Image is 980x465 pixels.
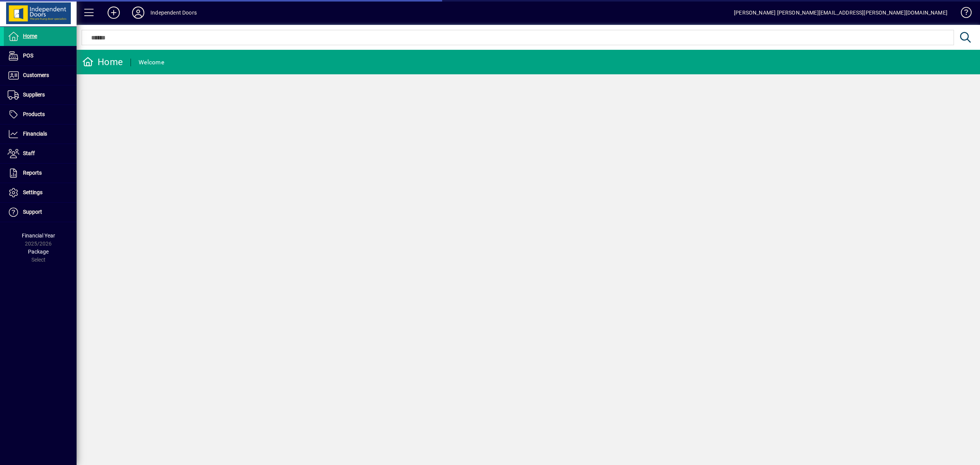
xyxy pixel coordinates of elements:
[4,46,77,65] a: POS
[139,56,164,69] div: Welcome
[23,52,33,59] span: POS
[23,150,35,156] span: Staff
[101,6,126,20] button: Add
[4,144,77,163] a: Staff
[4,85,77,105] a: Suppliers
[23,170,42,176] span: Reports
[23,111,45,117] span: Products
[734,7,947,19] div: [PERSON_NAME] [PERSON_NAME][EMAIL_ADDRESS][PERSON_NAME][DOMAIN_NAME]
[23,72,49,78] span: Customers
[4,203,77,222] a: Support
[23,209,42,215] span: Support
[4,105,77,124] a: Products
[23,131,47,137] span: Financials
[22,232,55,239] span: Financial Year
[23,189,42,195] span: Settings
[955,2,970,26] a: Knowledge Base
[4,164,77,183] a: Reports
[82,56,123,68] div: Home
[4,183,77,202] a: Settings
[4,124,77,144] a: Financials
[23,92,45,98] span: Suppliers
[23,33,37,39] span: Home
[28,249,49,255] span: Package
[150,7,197,19] div: Independent Doors
[126,6,150,20] button: Profile
[4,66,77,85] a: Customers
